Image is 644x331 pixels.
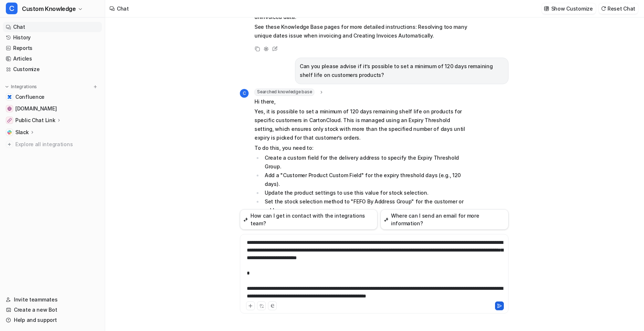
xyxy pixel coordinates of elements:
img: Public Chat Link [7,118,12,122]
span: [DOMAIN_NAME] [15,105,57,112]
img: expand menu [4,84,9,89]
button: How can I get in contact with the integrations team? [240,209,377,230]
p: Integrations [11,84,37,90]
img: menu_add.svg [93,84,98,89]
li: Add a "Customer Product Custom Field" for the expiry threshold days (e.g., 120 days). [262,171,468,188]
span: Confluence [15,93,45,101]
p: Slack [15,129,29,136]
span: Searched knowledge base [254,89,314,96]
a: Explore all integrations [3,139,102,149]
p: Hi there, [254,97,468,106]
p: To do this, you need to: [254,144,468,152]
a: Articles [3,54,102,64]
img: explore all integrations [6,141,13,148]
p: Public Chat Link [15,117,55,124]
button: Show Customize [542,3,596,14]
button: Reset Chat [599,3,638,14]
img: customize [544,6,549,11]
a: Customize [3,64,102,74]
a: Chat [3,22,102,32]
p: Can you please advise if it’s possible to set a minimum of 120 days remaining shelf life on custo... [300,62,504,79]
img: Slack [7,130,12,135]
span: C [240,89,249,98]
a: History [3,32,102,43]
a: Help and support [3,315,102,325]
img: Confluence [7,95,12,99]
a: Invite teammates [3,295,102,305]
span: Explore all integrations [15,139,99,150]
p: Show Customize [551,5,593,12]
img: help.cartoncloud.com [7,106,12,111]
div: Chat [117,5,129,12]
button: Where can I send an email for more information? [380,209,509,230]
a: ConfluenceConfluence [3,92,102,102]
li: Set the stock selection method to "FEFO By Address Group" for the customer or address. [262,197,468,215]
a: Create a new Bot [3,305,102,315]
span: C [6,3,18,14]
li: Update the product settings to use this value for stock selection. [262,188,468,197]
li: Create a custom field for the delivery address to specify the Expiry Threshold Group. [262,153,468,171]
p: Yes, it is possible to set a minimum of 120 days remaining shelf life on products for specific cu... [254,107,468,142]
img: reset [601,6,606,11]
a: help.cartoncloud.com[DOMAIN_NAME] [3,104,102,114]
span: Custom Knowledge [22,4,76,14]
p: See these Knowledge Base pages for more detailed instructions: Resolving too many unique dates is... [254,23,468,40]
a: Reports [3,43,102,53]
button: Integrations [3,83,39,90]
